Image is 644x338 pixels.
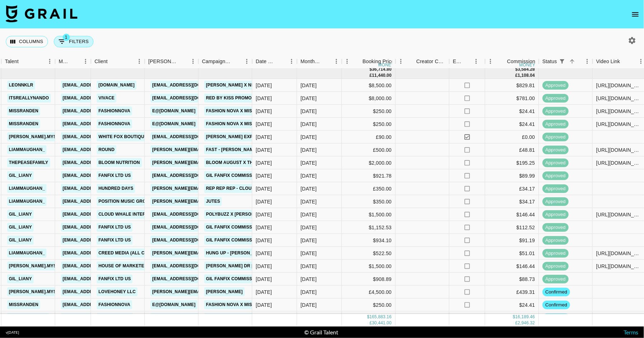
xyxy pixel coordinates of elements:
a: [EMAIL_ADDRESS][DOMAIN_NAME] [61,249,141,258]
a: [EMAIL_ADDRESS][DOMAIN_NAME] [61,274,141,283]
div: 17/07/2025 [256,82,272,89]
div: Aug '25 [301,224,317,231]
button: Sort [276,56,286,66]
a: liammaughan_ [7,249,47,258]
button: Menu [44,56,55,67]
div: Expenses: Remove Commission? [449,55,485,69]
a: [EMAIL_ADDRESS][DOMAIN_NAME] [61,107,141,116]
a: Fashionnova [97,107,132,116]
a: liammaughan_ [7,184,47,193]
a: Lovehoney LLC [97,287,138,296]
a: Position Music Group [97,197,154,206]
button: Show filters [54,36,94,47]
div: 1 active filter [557,56,567,66]
a: [EMAIL_ADDRESS][DOMAIN_NAME] [151,313,231,322]
a: Rise at Seven [97,313,133,322]
div: Aug '25 [301,95,317,102]
a: VIVACE [97,94,116,103]
div: [PERSON_NAME] [148,55,178,69]
button: Menu [396,56,406,67]
a: leonnklr [7,81,35,90]
button: Menu [242,56,252,67]
div: 11/03/2025 [256,121,272,128]
div: https://www.tiktok.com/@gil_liany/video/7537358291249188104?_r=1&_t=ZS-8ynBKU7DC0G [596,211,643,218]
a: Fashionnova [97,119,132,128]
div: $ [367,314,370,320]
a: liammaughan_ [7,145,47,154]
div: $24.41 [485,299,539,311]
a: [EMAIL_ADDRESS][DOMAIN_NAME] [151,274,231,283]
button: Sort [620,56,630,66]
a: gil_liany [7,171,34,180]
a: [EMAIL_ADDRESS][DOMAIN_NAME] [61,119,141,128]
span: approved [543,211,569,218]
a: itsreallynando [7,94,51,103]
a: FanFix Ltd US [97,236,133,245]
a: [PERSON_NAME].mysz [7,262,61,271]
div: £6,000.00 [342,311,396,324]
span: approved [543,224,569,231]
a: [EMAIL_ADDRESS][DOMAIN_NAME] [151,81,231,90]
a: e@[DOMAIN_NAME] [151,119,197,128]
div: 06/08/2025 [256,198,272,205]
div: Client [95,55,108,69]
div: Month Due [297,55,342,69]
div: https://www.tiktok.com/@liammaughan_/video/7537764408760667415 [596,146,643,154]
div: $350.00 [342,195,396,208]
a: [EMAIL_ADDRESS][DOMAIN_NAME] [61,145,141,154]
a: FanFix Ltd US [97,223,133,232]
a: missranden [7,300,40,309]
div: Aug '25 [301,159,317,166]
div: https://www.tiktok.com/@missranden/video/7534317654190935318 [596,108,643,115]
button: Sort [178,56,188,66]
a: [EMAIL_ADDRESS][DOMAIN_NAME] [151,236,231,245]
div: Date Created [252,55,297,69]
a: [EMAIL_ADDRESS][DOMAIN_NAME] [151,262,231,271]
div: $24.41 [485,118,539,131]
a: [EMAIL_ADDRESS][DOMAIN_NAME] [61,210,141,219]
a: [EMAIL_ADDRESS][DOMAIN_NAME] [61,158,141,167]
div: https://www.tiktok.com/@magda.mysz/video/7538465005667093782?_t=ZN-8ysFVEejWCM&_r=1 [596,263,643,270]
button: Show filters [557,56,567,66]
div: Campaign (Type) [199,55,252,69]
button: Sort [353,56,363,66]
div: Booking Price [363,55,394,69]
button: Menu [485,56,496,67]
span: approved [543,198,569,205]
button: Sort [232,56,242,66]
a: [PERSON_NAME][EMAIL_ADDRESS][DOMAIN_NAME] [151,249,267,258]
span: approved [543,185,569,192]
span: 1 [63,34,70,41]
div: Status [539,55,593,69]
a: [EMAIL_ADDRESS][DOMAIN_NAME] [61,197,141,206]
a: [PERSON_NAME].mysz [7,287,61,296]
a: aaronandamyb [7,313,49,322]
a: gil_liany [7,236,34,245]
div: £ [515,72,518,79]
button: Sort [497,56,507,66]
a: Fashion Nova X Missranden [204,107,276,116]
span: approved [543,121,569,127]
div: Aug '25 [301,82,317,89]
a: Bloom Nutrition [97,158,142,167]
a: gil_liany [7,210,34,219]
a: [PERSON_NAME][EMAIL_ADDRESS][DOMAIN_NAME] [151,287,267,296]
div: Creator Commmission Override [416,55,446,69]
div: 07/08/2025 [256,211,272,218]
div: $908.89 [342,273,396,286]
span: approved [543,108,569,114]
div: 28/05/2025 [256,95,272,102]
div: 18/08/2025 [256,224,272,231]
span: approved [543,95,569,102]
div: $89.99 [485,169,539,182]
div: 11/08/2025 [256,146,272,154]
div: Campaign (Type) [202,55,232,69]
a: [EMAIL_ADDRESS][DOMAIN_NAME] [151,171,231,180]
a: Round [97,145,116,154]
a: [PERSON_NAME] Dr [PERSON_NAME] [204,262,290,271]
div: Status [543,55,557,69]
div: Aug '25 [301,172,317,179]
div: 04/08/2025 [256,159,272,166]
a: CRAFTD X AaronandAmyb [204,313,269,322]
span: approved [543,172,569,179]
